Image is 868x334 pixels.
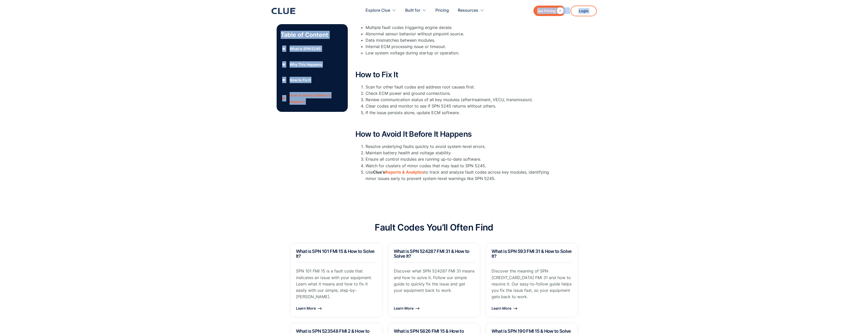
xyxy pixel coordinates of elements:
div: What is SPN 5245: [290,45,321,52]
li: Maintain battery health and voltage stability. [366,150,559,156]
a: What is SPN 101 FMI 15 & How to Solve It?SPN 101 FMI 15 is a fault code that indicates an issue w... [291,244,382,317]
div: Explore Clue [366,3,396,19]
div:  [556,8,563,14]
div: Built for [405,3,427,19]
div: ● [281,45,287,53]
li: Watch for clusters of minor codes that may lead to SPN 5245. [366,163,559,169]
p: SPN 101 FMI 15 is a fault code that indicates an issue with your equipment. Learn what it means a... [296,268,377,300]
li: Scan for other fault codes and address root causes first. [366,84,559,90]
div: ● [281,95,287,102]
div: Resources [458,3,484,19]
div: Built for [405,3,420,19]
a: What is SPN 524287 FMI 31 & How to Solve It?Discover what SPN 524287 FMI 31 means and how to solv... [388,244,480,317]
h2: Fault Codes You’ll Often Find [375,222,493,232]
li: Review communication status of all key modules (aftertreatment, VECU, transmission). [366,97,559,103]
p: Discover the meaning of SPN [CREDIT_CARD_DATA] FMI 31 and how to resolve it. Our easy-to-follow g... [492,268,572,300]
div: ● [281,76,287,84]
h2: How to Avoid It Before It Happens [355,130,559,138]
div: Learn More ⟶ [492,305,572,311]
a: ●Why This Happens [281,61,344,68]
li: Use to track and analyze fault codes across key modules, identifying minor issues early to preven... [366,169,559,182]
li: Clear codes and monitor to see if SPN 5245 returns without others. [366,103,559,109]
a: Login [571,6,597,16]
div: How to Avoid It Before It Happens [290,92,343,105]
a: Reports & Analytics [385,170,424,175]
div: Resources [458,3,478,19]
li: Data mismatches between modules. [366,37,559,43]
strong: Clue’s [373,170,385,175]
li: If the issue persists alone, update ECM software. [366,110,559,116]
a: Get Pricing [533,6,565,16]
li: Multiple fault codes triggering engine derate. [366,24,559,31]
a: Pricing [435,3,449,19]
p: Table of Content [281,31,344,39]
li: Low system voltage during startup or operation. [366,50,559,56]
a: What is SPN 593 FMI 31 & How to Solve It?Discover the meaning of SPN [CREDIT_CARD_DATA] FMI 31 an... [486,244,578,317]
div: Learn More ⟶ [394,305,475,311]
p: ‍ [355,59,559,65]
h2: What is SPN 101 FMI 15 & How to Solve It? [296,249,377,259]
li: Check ECM power and ground connections. [366,90,559,97]
a: ●What is SPN 5245: [281,45,344,53]
div: ● [281,61,287,68]
li: Resolve underlying faults quickly to avoid system-level errors. [366,143,559,150]
a: ●How to Avoid It Before It Happens [281,92,344,105]
div: Why This Happens [290,61,322,68]
div: Get Pricing [537,8,556,14]
div: Learn More ⟶ [296,305,377,311]
div: Explore Clue [366,3,390,19]
h2: How to Fix It [355,70,559,79]
li: Ensure all control modules are running up-to-date software. [366,156,559,162]
h2: What is SPN 593 FMI 31 & How to Solve It? [492,249,572,259]
p: Discover what SPN 524287 FMI 31 means and how to solve it. Follow our simple guide to quickly fix... [394,268,475,294]
a: ●How to Fix It [281,76,344,84]
li: Abnormal sensor behavior without pinpoint source. [366,31,559,37]
div: How to Fix It [290,77,311,83]
li: Internal ECM processing issue or timeout. [366,43,559,50]
h2: What is SPN 524287 FMI 31 & How to Solve It? [394,249,475,259]
p: ‍ [355,118,559,125]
